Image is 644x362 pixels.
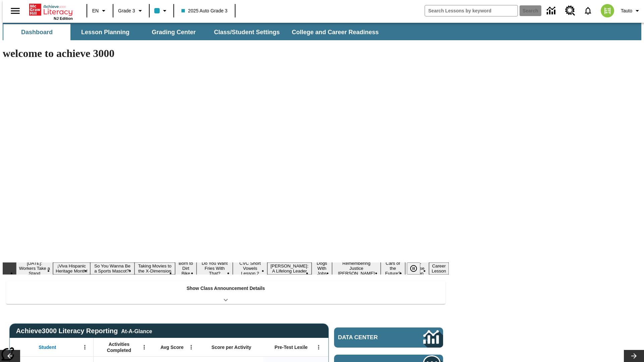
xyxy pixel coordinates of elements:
button: Select a new avatar [597,2,618,19]
button: Open side menu [5,1,25,21]
button: Dashboard [3,24,70,40]
span: Data Center [338,334,401,341]
h1: welcome to achieve 3000 [3,47,449,60]
a: Data Center [334,327,443,348]
div: SubNavbar [3,24,385,40]
button: Slide 4 Taking Movies to the X-Dimension [135,262,175,275]
div: Pause [407,262,427,275]
button: Slide 13 Career Lesson [429,262,449,275]
button: Slide 7 CVC Short Vowels Lesson 2 [233,260,267,277]
div: Home [29,2,73,20]
button: Open Menu [139,342,149,352]
button: Open Menu [186,342,196,352]
a: Resource Center, Will open in new tab [561,2,579,20]
button: Open Menu [80,342,90,352]
button: Pause [407,262,420,275]
button: Language: EN, Select a language [89,5,111,17]
button: Grading Center [140,24,207,40]
span: EN [92,7,99,14]
button: Slide 3 So You Wanna Be a Sports Mascot?! [90,262,134,275]
button: Slide 6 Do You Want Fries With That? [197,260,233,277]
button: Class/Student Settings [209,24,285,40]
a: Data Center [543,2,561,20]
button: Profile/Settings [618,5,644,17]
button: Grade: Grade 3, Select a grade [115,5,147,17]
input: search field [425,5,518,16]
button: Open Menu [314,342,324,352]
button: Slide 9 Dogs With Jobs [312,260,332,277]
button: Slide 8 Dianne Feinstein: A Lifelong Leader [267,262,312,275]
div: Show Class Announcement Details [6,281,445,304]
span: Activities Completed [97,341,141,353]
button: Slide 2 ¡Viva Hispanic Heritage Month! [53,262,91,275]
span: 2025 Auto Grade 3 [181,7,228,14]
p: Show Class Announcement Details [186,285,265,292]
button: Lesson Planning [72,24,139,40]
a: Home [29,3,73,16]
button: Slide 1 Labor Day: Workers Take a Stand [16,260,53,277]
img: avatar image [601,4,614,17]
div: SubNavbar [3,23,641,40]
div: At-A-Glance [121,327,152,335]
button: College and Career Readiness [286,24,384,40]
span: Pre-Test Lexile [275,344,308,350]
span: Avg Score [160,344,183,350]
span: Student [39,344,56,350]
a: Notifications [579,2,597,19]
span: Tauto [621,7,632,14]
span: Grade 3 [118,7,135,14]
button: Slide 11 Cars of the Future? [381,260,405,277]
span: Achieve3000 Literacy Reporting [16,327,152,335]
button: Slide 10 Remembering Justice O'Connor [332,260,380,277]
span: Score per Activity [212,344,252,350]
button: Class color is light blue. Change class color [152,5,171,17]
button: Lesson carousel, Next [624,350,644,362]
span: NJ Edition [54,16,73,20]
button: Slide 5 Born to Dirt Bike [175,260,196,277]
button: Slide 12 Pre-release lesson [405,260,429,277]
